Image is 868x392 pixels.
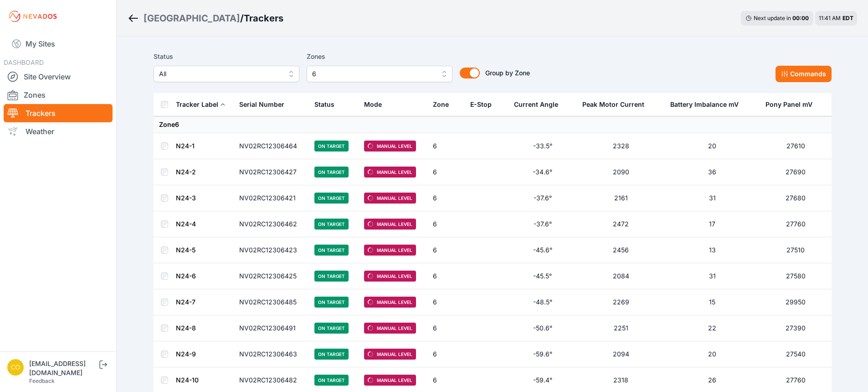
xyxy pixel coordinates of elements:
[508,237,577,263] td: -45.6°
[665,185,760,211] td: 31
[364,375,416,386] span: Manual Level
[577,315,665,341] td: 2251
[176,142,195,150] a: N24-1
[234,237,309,263] td: NV02RC12306423
[364,219,416,230] span: Manual Level
[754,15,791,21] span: Next update in
[234,211,309,237] td: NV02RC12306462
[508,133,577,159] td: -33.5°
[427,237,465,263] td: 6
[577,289,665,315] td: 2269
[760,133,832,159] td: 27610
[427,185,465,211] td: 6
[427,159,465,185] td: 6
[176,194,196,202] a: N24-3
[427,315,465,341] td: 6
[665,211,760,237] td: 17
[427,133,465,159] td: 6
[665,341,760,367] td: 20
[433,100,449,109] div: Zone
[514,100,558,109] div: Current Angle
[508,315,577,341] td: -50.6°
[508,341,577,367] td: -59.6°
[364,297,416,308] span: Manual Level
[314,349,349,360] span: On Target
[314,219,349,230] span: On Target
[508,263,577,289] td: -45.5°
[665,289,760,315] td: 15
[765,100,812,109] div: Pony Panel mV
[234,159,309,185] td: NV02RC12306427
[176,324,196,332] a: N24-8
[176,220,196,228] a: N24-4
[314,193,349,204] span: On Target
[176,376,199,384] a: N24-10
[4,68,113,86] a: Site Overview
[154,116,832,133] td: Zone 6
[234,341,309,367] td: NV02RC12306463
[314,94,342,115] button: Status
[176,246,195,254] a: N24-5
[792,15,809,22] div: 00 : 00
[760,263,832,289] td: 27580
[776,66,832,82] button: Commands
[670,100,739,109] div: Battery Imbalance mV
[760,289,832,315] td: 29950
[176,168,196,176] a: N24-2
[234,315,309,341] td: NV02RC12306491
[154,66,299,82] button: All
[433,94,456,115] button: Zone
[7,9,58,24] img: Nevados
[314,167,349,178] span: On Target
[4,86,113,104] a: Zones
[364,100,382,109] div: Mode
[4,33,113,55] a: My Sites
[4,122,113,141] a: Weather
[314,323,349,334] span: On Target
[234,289,309,315] td: NV02RC12306485
[314,375,349,386] span: On Target
[470,94,499,115] button: E-Stop
[364,167,416,178] span: Manual Level
[234,133,309,159] td: NV02RC12306464
[128,6,283,30] nav: Breadcrumb
[29,359,98,377] div: [EMAIL_ADDRESS][DOMAIN_NAME]
[176,298,195,306] a: N24-7
[154,51,299,62] label: Status
[819,15,841,21] span: 11:41 AM
[239,100,284,109] div: Serial Number
[176,94,226,115] button: Tracker Label
[760,159,832,185] td: 27690
[427,341,465,367] td: 6
[577,133,665,159] td: 2328
[364,94,389,115] button: Mode
[582,94,652,115] button: Peak Motor Current
[312,68,434,79] span: 6
[7,359,24,376] img: controlroomoperator@invenergy.com
[508,159,577,185] td: -34.6°
[364,323,416,334] span: Manual Level
[665,237,760,263] td: 13
[364,349,416,360] span: Manual Level
[427,289,465,315] td: 6
[760,211,832,237] td: 27760
[364,193,416,204] span: Manual Level
[314,245,349,256] span: On Target
[485,69,530,77] span: Group by Zone
[314,271,349,282] span: On Target
[4,58,44,66] span: DASHBOARD
[314,100,334,109] div: Status
[176,100,218,109] div: Tracker Label
[314,141,349,152] span: On Target
[176,272,196,280] a: N24-6
[427,263,465,289] td: 6
[307,66,452,82] button: 6
[670,94,746,115] button: Battery Imbalance mV
[760,315,832,341] td: 27390
[577,237,665,263] td: 2456
[665,315,760,341] td: 22
[514,94,565,115] button: Current Angle
[508,289,577,315] td: -48.5°
[159,68,281,79] span: All
[577,159,665,185] td: 2090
